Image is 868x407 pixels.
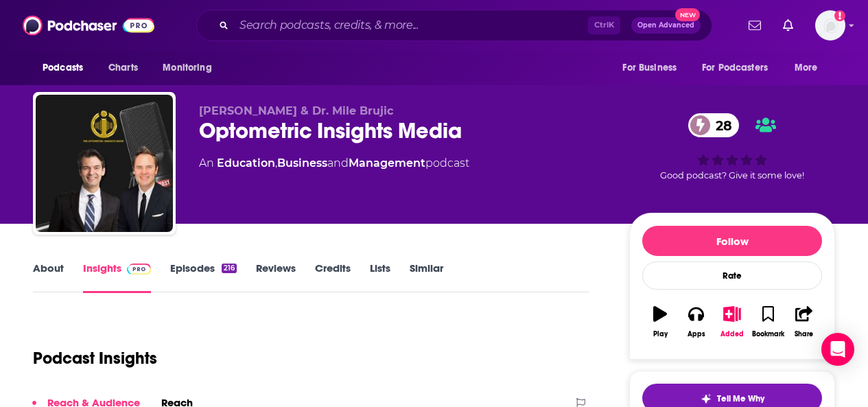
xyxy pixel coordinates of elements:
span: [PERSON_NAME] & Dr. Mile Brujic [199,104,393,117]
span: Ctrl K [588,16,620,34]
a: 28 [688,113,739,137]
div: An podcast [199,155,469,172]
a: Charts [99,55,146,81]
div: Search podcasts, credits, & more... [196,10,712,41]
a: Similar [410,261,443,293]
a: Reviews [256,261,296,293]
span: Tell Me Why [717,393,764,404]
a: Credits [315,261,351,293]
span: , [275,156,277,170]
div: Share [795,330,813,338]
a: Show notifications dropdown [743,14,766,37]
button: Apps [678,297,714,347]
span: Charts [108,58,138,78]
button: Share [786,297,822,347]
div: Open Intercom Messenger [821,333,854,366]
button: Added [714,297,750,347]
a: About [33,261,64,293]
span: Good podcast? Give it some love! [660,170,804,181]
span: Monitoring [163,58,211,78]
button: open menu [33,55,101,81]
div: Rate [642,261,822,290]
span: For Podcasters [702,58,768,78]
a: Business [277,156,327,170]
div: Bookmark [752,330,784,338]
div: 28Good podcast? Give it some love! [629,104,835,189]
h1: Podcast Insights [33,348,157,369]
button: Play [642,297,678,347]
img: User Profile [815,10,845,40]
a: Episodes216 [170,261,237,293]
a: InsightsPodchaser Pro [83,261,151,293]
button: open menu [785,55,835,81]
button: Follow [642,226,822,256]
span: More [795,58,818,78]
span: Open Advanced [637,22,694,29]
div: 216 [222,264,237,273]
button: Open AdvancedNew [631,17,701,34]
a: Education [217,156,275,170]
button: open menu [153,55,229,81]
button: open menu [613,55,694,81]
span: 28 [702,113,739,137]
svg: Add a profile image [834,10,845,21]
span: For Business [622,58,677,78]
img: Podchaser Pro [127,264,151,275]
span: Podcasts [43,58,83,78]
a: Management [349,156,425,170]
input: Search podcasts, credits, & more... [234,14,588,36]
button: open menu [693,55,788,81]
a: Show notifications dropdown [777,14,799,37]
span: New [675,8,700,21]
button: Show profile menu [815,10,845,40]
img: tell me why sparkle [701,393,712,404]
div: Added [720,330,744,338]
span: and [327,156,349,170]
img: Optometric Insights Media [36,95,173,232]
img: Podchaser - Follow, Share and Rate Podcasts [23,12,154,38]
a: Lists [370,261,390,293]
button: Bookmark [750,297,786,347]
div: Apps [688,330,705,338]
div: Play [653,330,668,338]
span: Logged in as jbukowski [815,10,845,40]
